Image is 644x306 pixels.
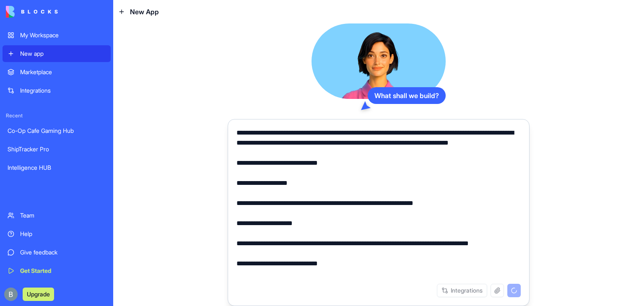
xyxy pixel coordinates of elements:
[3,45,111,62] a: New app
[3,64,111,80] a: Marketplace
[8,145,106,153] div: ShipTracker Pro
[368,87,446,104] div: What shall we build?
[3,122,111,139] a: Co-Op Cafe Gaming Hub
[3,226,111,242] a: Help
[3,141,111,158] a: ShipTracker Pro
[20,211,106,220] div: Team
[3,82,111,99] a: Integrations
[20,68,106,76] div: Marketplace
[130,7,159,17] span: New App
[20,31,106,39] div: My Workspace
[20,86,106,95] div: Integrations
[3,159,111,176] a: Intelligence HUB
[23,288,54,301] button: Upgrade
[3,244,111,261] a: Give feedback
[3,27,111,44] a: My Workspace
[3,112,111,119] span: Recent
[23,290,54,298] a: Upgrade
[20,230,106,238] div: Help
[20,267,106,275] div: Get Started
[20,49,106,58] div: New app
[4,288,18,301] img: ACg8ocIug40qN1SCXJiinWdltW7QsPxROn8ZAVDlgOtPD8eQfXIZmw=s96-c
[20,248,106,257] div: Give feedback
[8,163,106,172] div: Intelligence HUB
[3,207,111,224] a: Team
[8,127,106,135] div: Co-Op Cafe Gaming Hub
[3,262,111,279] a: Get Started
[6,6,58,18] img: logo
